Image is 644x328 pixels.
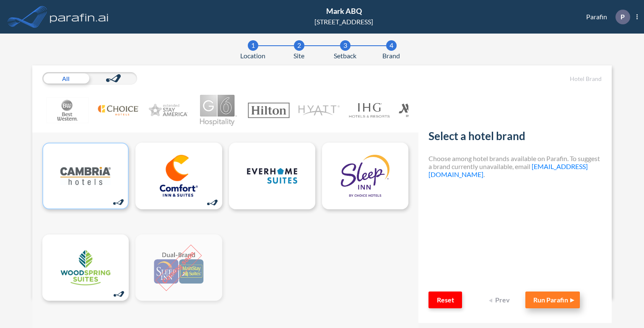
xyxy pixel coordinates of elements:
[574,10,638,24] div: Parafin
[60,155,111,197] img: logo
[428,162,588,178] a: [EMAIL_ADDRESS][DOMAIN_NAME]
[298,95,340,126] img: Hyatt
[340,155,390,197] img: logo
[428,75,602,83] h5: Hotel Brand
[248,95,290,126] img: Hilton
[294,40,304,51] div: 2
[147,95,189,126] img: Extended Stay America
[340,40,351,51] div: 3
[314,17,373,27] div: [STREET_ADDRESS]
[47,95,88,126] img: Best Western
[428,154,602,179] h4: Choose among hotel brands available on Parafin. To suggest a brand currently unavailable, email .
[382,51,400,61] span: Brand
[240,51,265,61] span: Location
[48,8,110,25] img: logo
[42,72,90,85] div: All
[525,292,580,308] button: Run Parafin
[483,292,517,308] button: Prev
[60,247,111,289] img: logo
[153,155,204,197] img: logo
[247,155,297,197] img: logo
[326,6,362,16] span: Mark ABQ
[334,51,356,61] span: Setback
[621,13,625,21] p: P
[386,40,397,51] div: 4
[428,292,462,308] button: Reset
[348,95,390,126] img: IHG
[428,130,602,146] h2: Select a hotel brand
[97,95,139,126] img: Choice
[197,95,239,126] img: G6 Hospitality
[399,95,441,126] img: Marriott
[293,51,304,61] span: Site
[248,40,258,51] div: 1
